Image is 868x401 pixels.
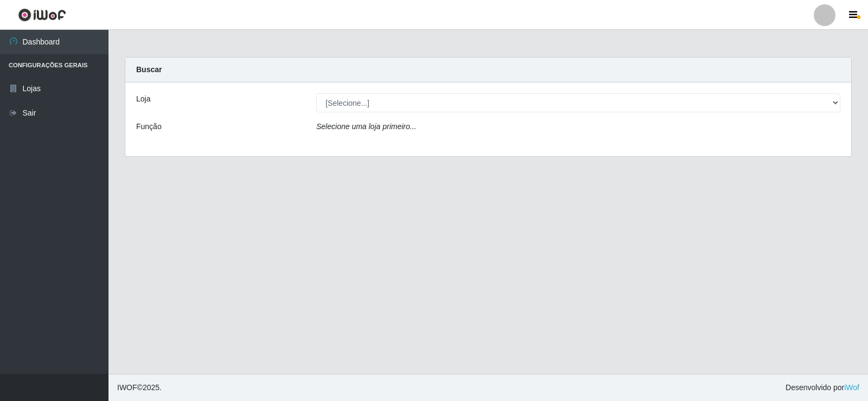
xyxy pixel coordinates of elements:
[786,382,859,393] span: Desenvolvido por
[117,382,162,393] span: © 2025 .
[844,383,859,392] a: iWof
[136,65,162,74] strong: Buscar
[316,122,416,131] i: Selecione uma loja primeiro...
[136,93,150,105] label: Loja
[18,8,66,22] img: CoreUI Logo
[117,383,137,392] span: IWOF
[136,121,162,132] label: Função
